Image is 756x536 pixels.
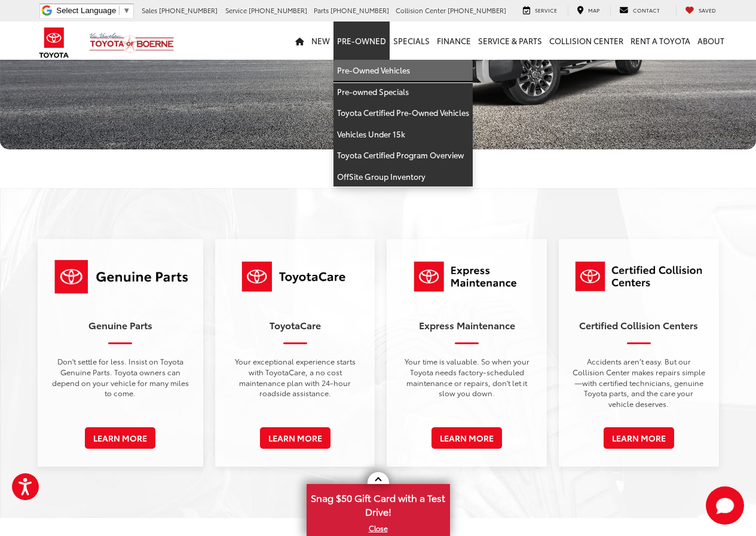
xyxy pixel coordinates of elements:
a: Pre-Owned [333,22,390,60]
a: Collision Center [546,22,627,60]
a: Toyota Certified Program Overview [333,145,473,166]
p: Your exceptional experience starts with ToyotaCare, a no cost maintenance plan with 24-hour roads... [227,356,363,409]
a: Service [514,5,566,16]
p: Accidents aren’t easy. But our Collision Center makes repairs simple—with certified technicians, ... [571,356,707,409]
a: Map [568,5,608,16]
span: Snag $50 Gift Card with a Test Drive! [308,485,449,522]
a: My Saved Vehicles [676,5,725,16]
h3: Express Maintenance [419,320,515,330]
img: Toyota [32,23,76,62]
span: [PHONE_NUMBER] [330,5,389,15]
img: Toyota Logo [237,257,352,296]
button: Toggle Chat Window [706,486,744,525]
h3: Certified Collision Centers [579,320,698,330]
a: Select Language​ [56,6,130,15]
p: Your time is valuable. So when your Toyota needs factory-scheduled maintenance or repairs, don't ... [399,356,535,409]
span: Contact [633,6,660,14]
p: Don't settle for less. Insist on Toyota Genuine Parts. Toyota owners can depend on your vehicle f... [50,356,191,409]
a: Pre-Owned Vehicles [333,60,473,81]
span: Parts [314,5,329,15]
a: OffSite Group Inventory [333,166,473,187]
a: Specials [390,22,433,60]
a: Vehicles Under 15k [333,124,473,145]
span: ▼ [123,6,130,15]
a: Pre-owned Specials [333,81,473,103]
a: Contact [610,5,669,16]
a: About [694,22,728,60]
h3: ToyotaCare [270,320,321,330]
img: Vic Vaughan Toyota of Boerne [89,32,175,53]
a: Learn More [260,427,330,449]
a: Learn More [431,427,502,449]
a: Finance [433,22,475,60]
h3: Genuine Parts [88,320,152,330]
a: Learn More [85,427,155,449]
a: Toyota Certified Pre-Owned Vehicles [333,102,473,124]
a: Rent a Toyota [627,22,694,60]
span: [PHONE_NUMBER] [448,5,506,15]
span: ​ [119,6,120,15]
span: Select Language [56,6,116,15]
span: Sales [142,5,157,15]
a: Home [292,22,308,60]
span: Collision Center [396,5,446,15]
span: [PHONE_NUMBER] [159,5,218,15]
span: Saved [699,6,716,14]
span: Service [225,5,247,15]
img: Toyota Logo [409,257,524,296]
img: Toyota Logo [571,257,706,296]
a: Learn More [604,427,674,449]
span: Service [535,6,557,14]
svg: Start Chat [706,486,744,525]
a: New [308,22,333,60]
span: [PHONE_NUMBER] [249,5,307,15]
img: Toyota Logo [50,257,191,296]
a: Service & Parts: Opens in a new tab [475,22,546,60]
span: Map [588,6,599,14]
